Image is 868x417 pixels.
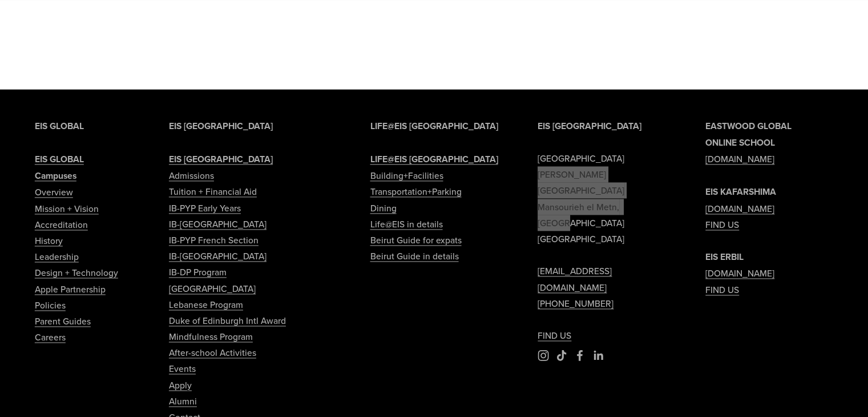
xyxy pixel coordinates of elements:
a: Mission + Vision [35,201,99,216]
strong: EIS [GEOGRAPHIC_DATA] [538,119,641,133]
a: Apple Partnership [35,281,106,297]
a: Admissions [169,167,214,183]
a: Events [169,360,196,376]
a: Campuses [35,167,76,184]
strong: LIFE@EIS [GEOGRAPHIC_DATA] [370,153,498,166]
p: [GEOGRAPHIC_DATA] [PERSON_NAME][GEOGRAPHIC_DATA] Mansourieh el Metn, [GEOGRAPHIC_DATA] [GEOGRAPHI... [538,118,665,343]
strong: EIS [GEOGRAPHIC_DATA] [169,119,273,133]
a: Alumni [169,393,197,409]
a: Careers [35,329,66,345]
a: [PHONE_NUMBER] [538,295,613,311]
a: After-school Activities [169,344,256,360]
a: Mindfulness Program [169,328,253,344]
a: IB-DP Program [169,264,227,280]
a: IB-PYP Early Years [169,200,241,216]
a: Instagram [538,350,549,361]
a: Beirut Guide for expats [370,232,461,248]
a: IB-PYP French Section [169,232,259,248]
a: Building+Facilities [370,167,443,183]
strong: EIS ERBIL [705,250,744,263]
a: Tuition + Financial Aid [169,183,257,199]
a: IB-[GEOGRAPHIC_DATA] [169,248,267,264]
a: EIS GLOBAL [35,151,84,167]
a: History [35,232,63,248]
a: Duke of Edinburgh Intl Award [169,312,286,328]
strong: LIFE@EIS [GEOGRAPHIC_DATA] [370,119,498,133]
a: Leadership [35,248,79,264]
a: Life@EIS in details [370,216,442,232]
a: TikTok [556,350,567,361]
a: Design + Technology [35,264,118,280]
a: [GEOGRAPHIC_DATA] [169,280,256,296]
a: FIND US [705,216,739,232]
a: Overview [35,184,73,200]
strong: EIS [GEOGRAPHIC_DATA] [169,153,273,166]
a: IB-[GEOGRAPHIC_DATA] [169,216,267,232]
a: [DOMAIN_NAME] [705,151,774,167]
a: Beirut Guide in details [370,248,458,264]
strong: EIS GLOBAL [35,153,84,166]
a: Dining [370,200,396,216]
a: [EMAIL_ADDRESS][DOMAIN_NAME] [538,263,665,295]
a: LIFE@EIS [GEOGRAPHIC_DATA] [370,151,498,167]
a: EIS [GEOGRAPHIC_DATA] [169,151,273,167]
a: Parent Guides [35,313,91,329]
a: Accreditation [35,216,88,232]
strong: EIS GLOBAL [35,119,84,133]
a: Facebook [574,350,586,361]
strong: EIS KAFARSHIMA [705,185,776,198]
a: Policies [35,297,66,313]
a: LinkedIn [592,350,604,361]
a: FIND US [705,282,739,298]
a: Apply [169,377,192,393]
strong: Campuses [35,169,76,182]
a: Transportation+Parking [370,183,461,199]
a: FIND US [538,327,571,343]
a: Lebanese Program [169,296,243,312]
a: [DOMAIN_NAME] [705,265,774,281]
strong: EASTWOOD GLOBAL ONLINE SCHOOL [705,119,792,149]
a: [DOMAIN_NAME] [705,201,774,216]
